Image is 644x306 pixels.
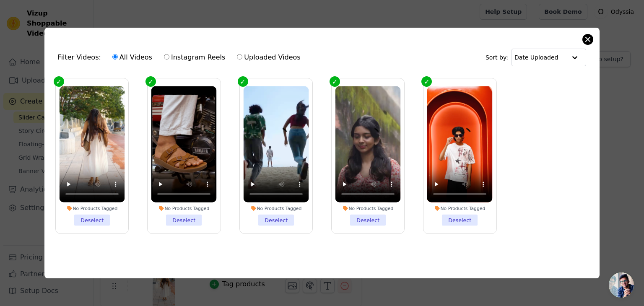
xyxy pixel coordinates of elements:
[335,205,401,211] div: No Products Tagged
[59,205,125,211] div: No Products Tagged
[58,48,305,67] div: Filter Videos:
[164,52,226,63] label: Instagram Reels
[609,272,634,298] a: Open chat
[427,205,493,211] div: No Products Tagged
[583,34,593,44] button: Close modal
[486,49,587,66] div: Sort by:
[236,52,301,63] label: Uploaded Videos
[112,52,153,63] label: All Videos
[243,205,309,211] div: No Products Tagged
[151,205,217,211] div: No Products Tagged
